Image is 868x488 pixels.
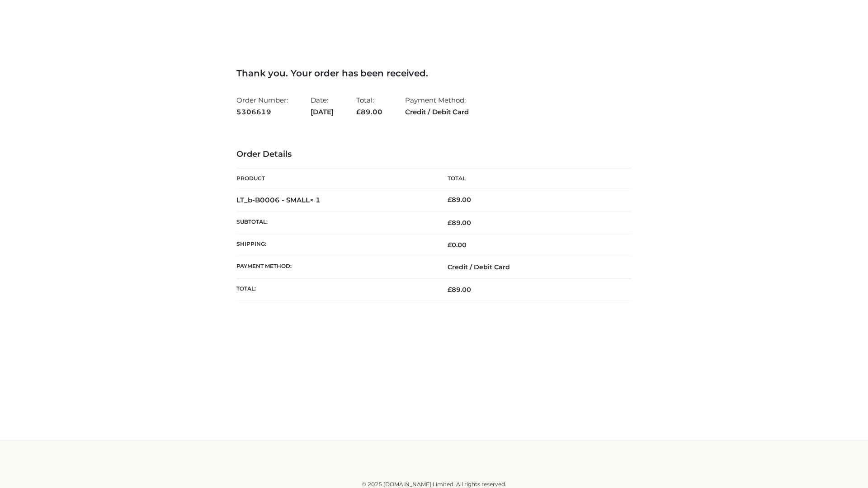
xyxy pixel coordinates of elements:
strong: Credit / Debit Card [405,106,469,118]
th: Total: [236,278,434,300]
span: £ [448,241,452,249]
h3: Order Details [236,150,632,160]
strong: 5306619 [236,106,288,118]
th: Subtotal: [236,211,434,234]
span: £ [448,286,452,294]
li: Total: [356,92,382,120]
th: Payment method: [236,256,434,278]
h3: Thank you. Your order has been received. [236,68,632,79]
strong: × 1 [310,196,321,204]
bdi: 89.00 [448,196,471,204]
li: Payment Method: [405,92,469,120]
strong: [DATE] [311,106,334,118]
th: Product [236,169,434,189]
span: £ [356,108,361,116]
span: £ [448,196,452,204]
th: Shipping: [236,234,434,256]
span: 89.00 [448,219,471,227]
li: Date: [311,92,334,120]
span: 89.00 [448,286,471,294]
span: 89.00 [356,108,382,116]
span: £ [448,219,452,227]
th: Total [434,169,632,189]
td: Credit / Debit Card [434,256,632,278]
strong: LT_b-B0006 - SMALL [236,196,321,204]
bdi: 0.00 [448,241,467,249]
li: Order Number: [236,92,288,120]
